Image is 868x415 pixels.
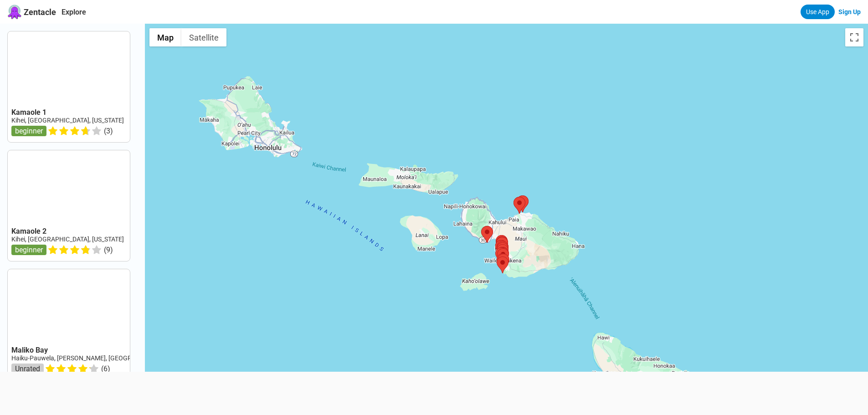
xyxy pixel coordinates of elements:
[149,28,181,46] button: Show street map
[801,5,835,19] a: Use App
[7,5,22,19] img: Zentacle logo
[11,354,170,362] a: Haiku-Pauwela, [PERSON_NAME], [GEOGRAPHIC_DATA]
[11,236,124,243] a: Kihei, [GEOGRAPHIC_DATA], [US_STATE]
[845,28,863,46] button: Toggle fullscreen view
[62,8,86,16] a: Explore
[268,372,600,413] iframe: Advertisement
[7,5,56,19] a: Zentacle logoZentacle
[181,28,226,46] button: Show satellite imagery
[11,117,124,124] a: Kihei, [GEOGRAPHIC_DATA], [US_STATE]
[24,7,56,17] span: Zentacle
[838,8,861,15] a: Sign Up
